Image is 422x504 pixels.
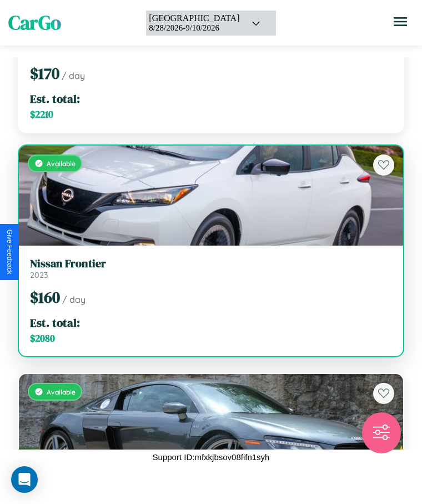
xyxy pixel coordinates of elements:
div: Give Feedback [6,229,13,275]
span: $ 2210 [30,108,53,121]
a: Nissan Frontier2023 [30,257,392,280]
div: Open Intercom Messenger [11,466,38,493]
span: / day [62,70,85,81]
span: 2023 [30,270,48,280]
p: Support ID: mfxkjbsov08fifn1syh [153,450,270,465]
span: Available [47,159,76,168]
span: Est. total: [30,91,80,107]
div: 8 / 28 / 2026 - 9 / 10 / 2026 [149,23,239,33]
span: $ 2080 [30,332,55,345]
div: [GEOGRAPHIC_DATA] [149,13,239,23]
span: Available [47,388,76,396]
span: CarGo [8,9,61,36]
span: Est. total: [30,315,80,331]
h3: Nissan Frontier [30,257,392,270]
span: $ 160 [30,287,60,308]
span: $ 170 [30,63,59,84]
span: / day [62,294,86,305]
